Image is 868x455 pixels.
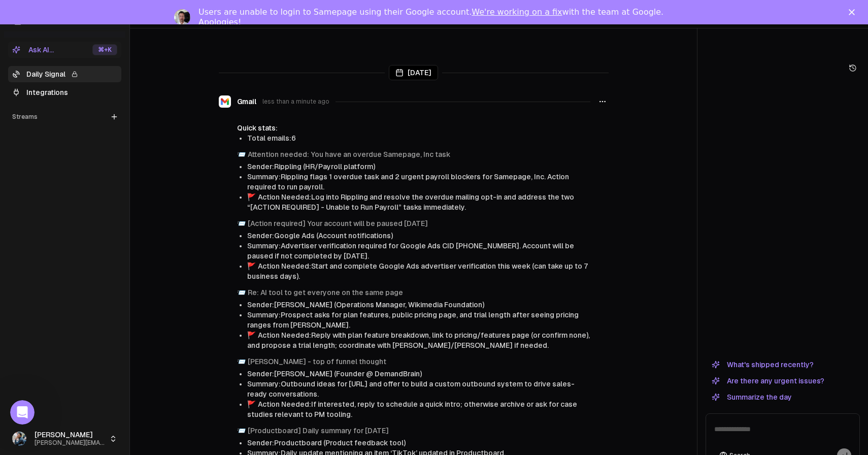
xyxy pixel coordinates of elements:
li: Sender: Google Ads (Account notifications) [247,231,590,241]
a: [PERSON_NAME] - top of funnel thought [248,357,386,366]
span: [PERSON_NAME] [35,431,105,440]
li: Sender: [PERSON_NAME] (Operations Manager, Wikimedia Foundation) [247,300,590,310]
span: [PERSON_NAME][EMAIL_ADDRESS] [35,439,105,447]
img: Gmail [219,95,231,108]
span: flag [247,331,256,339]
li: Sender: [PERSON_NAME] (Founder @ DemandBrain) [247,369,590,379]
span: Gmail [237,96,256,107]
span: less than a minute ago [262,97,329,106]
a: Integrations [8,84,121,101]
div: Streams [8,109,121,125]
li: Summary: Rippling flags 1 overdue task and 2 urgent payroll blockers for Samepage, Inc. Action re... [247,172,590,192]
div: Quick stats: [237,123,590,133]
div: [DATE] [389,65,438,80]
li: Summary: Advertiser verification required for Google Ads CID [PHONE_NUMBER]. Account will be paus... [247,241,590,261]
a: We're working on a fix [472,7,562,17]
div: Close [849,9,859,15]
li: Summary: Outbound ideas for [URL] and offer to build a custom outbound system to drive sales-read... [247,379,590,399]
a: [Action required] Your account will be paused [DATE] [248,219,428,227]
span: envelope [237,427,246,435]
span: envelope [237,219,246,227]
span: flag [247,193,256,201]
button: Ask AI...⌘+K [8,42,121,58]
a: [Productboard] Daily summary for [DATE] [248,427,389,435]
span: flag [247,262,256,270]
li: Total emails: 6 [247,133,590,143]
button: What's shipped recently? [706,359,820,371]
img: 1695405595226.jpeg [12,432,26,446]
li: Action Needed: Start and complete Google Ads advertiser verification this week (can take up to 7 ... [247,261,590,281]
a: Attention needed: You have an overdue Samepage, Inc task [248,150,450,158]
li: Action Needed: Log into Rippling and resolve the overdue mailing opt-in and address the two “[ACT... [247,192,590,212]
div: ⌘ +K [92,44,117,55]
div: Ask AI... [12,45,54,55]
img: Profile image for Paul [174,9,190,25]
span: envelope [237,357,246,366]
button: [PERSON_NAME][PERSON_NAME][EMAIL_ADDRESS] [8,427,121,451]
span: envelope [237,150,246,158]
li: Sender: Rippling (HR/Payroll platform) [247,161,590,172]
button: Are there any urgent issues? [706,375,830,387]
button: Summarize the day [706,391,798,403]
iframe: Intercom live chat [10,400,35,425]
li: Summary: Prospect asks for plan features, public pricing page, and trial length after seeing pric... [247,310,590,330]
li: Action Needed: If interested, reply to schedule a quick intro; otherwise archive or ask for case ... [247,399,590,419]
span: envelope [237,288,246,297]
li: Action Needed: Reply with plan feature breakdown, link to pricing/features page (or confirm none)... [247,330,590,350]
li: Sender: Productboard (Product feedback tool) [247,438,590,448]
a: Re: AI tool to get everyone on the same page [248,288,403,297]
div: Users are unable to login to Samepage using their Google account. with the team at Google. Apolog... [198,7,678,27]
span: flag [247,400,256,408]
a: Daily Signal [8,66,121,82]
